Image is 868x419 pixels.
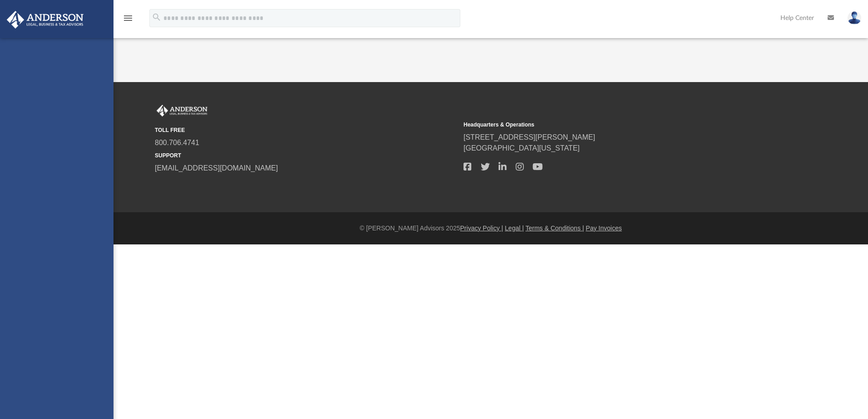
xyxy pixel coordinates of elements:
a: [GEOGRAPHIC_DATA][US_STATE] [464,144,580,152]
img: Anderson Advisors Platinum Portal [4,11,86,29]
a: Legal | [505,224,524,232]
small: SUPPORT [155,151,457,160]
a: [STREET_ADDRESS][PERSON_NAME] [464,133,595,141]
small: TOLL FREE [155,126,457,134]
div: © [PERSON_NAME] Advisors 2025 [113,224,868,233]
a: Privacy Policy | [460,224,503,232]
a: menu [123,17,133,24]
a: Pay Invoices [586,224,621,232]
a: [EMAIL_ADDRESS][DOMAIN_NAME] [155,164,278,172]
i: menu [123,13,133,24]
img: Anderson Advisors Platinum Portal [155,105,209,117]
a: 800.706.4741 [155,139,199,146]
i: search [152,12,162,22]
img: User Pic [848,11,861,24]
a: Terms & Conditions | [526,224,584,232]
small: Headquarters & Operations [464,121,766,129]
